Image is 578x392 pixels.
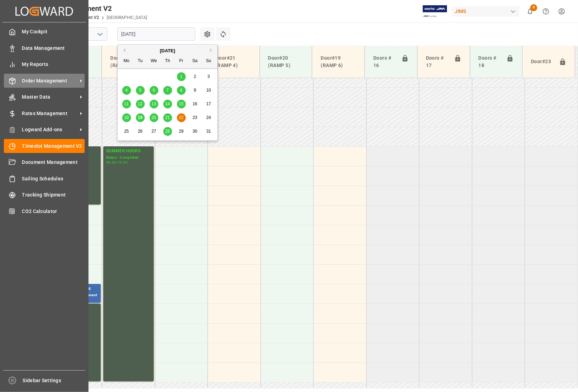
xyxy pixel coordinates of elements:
[150,113,158,122] div: Choose Wednesday, August 20th, 2025
[22,208,85,215] span: CO2 Calculator
[177,57,186,66] div: Fr
[22,28,85,35] span: My Cockpit
[138,115,142,120] span: 19
[423,5,447,18] img: Exertis%20JAM%20-%20Email%20Logo.jpg_1722504956.jpg
[208,74,210,79] span: 3
[206,88,211,93] span: 10
[136,100,145,108] div: Choose Tuesday, August 12th, 2025
[177,72,186,81] div: Choose Friday, August 1st, 2025
[163,127,172,136] div: Choose Thursday, August 28th, 2025
[4,188,85,202] a: Tracking Shipment
[150,100,158,108] div: Choose Wednesday, August 13th, 2025
[204,113,213,122] div: Choose Sunday, August 24th, 2025
[528,55,556,68] div: Door#23
[194,88,196,93] span: 9
[204,86,213,95] div: Choose Sunday, August 10th, 2025
[120,70,216,138] div: month 2025-08
[204,72,213,81] div: Choose Sunday, August 3rd, 2025
[22,159,85,166] span: Document Management
[151,129,156,134] span: 27
[106,155,151,161] div: Status - Completed
[177,113,186,122] div: Choose Friday, August 22nd, 2025
[150,127,158,136] div: Choose Wednesday, August 27th, 2025
[180,88,183,93] span: 8
[165,115,170,120] span: 21
[22,142,85,150] span: Timeslot Management V2
[191,100,199,108] div: Choose Saturday, August 16th, 2025
[4,172,85,185] a: Sailing Schedules
[179,101,183,106] span: 15
[192,101,197,106] span: 16
[204,100,213,108] div: Choose Sunday, August 17th, 2025
[124,101,129,106] span: 11
[22,126,78,133] span: Logward Add-ons
[150,86,158,95] div: Choose Wednesday, August 6th, 2025
[165,129,170,134] span: 28
[210,48,214,52] button: Next Month
[22,93,78,101] span: Master Data
[122,100,131,108] div: Choose Monday, August 11th, 2025
[31,3,147,14] div: Timeslot Management V2
[22,77,78,85] span: Order Management
[122,127,131,136] div: Choose Monday, August 25th, 2025
[138,129,142,134] span: 26
[139,88,142,93] span: 5
[136,127,145,136] div: Choose Tuesday, August 26th, 2025
[163,113,172,122] div: Choose Thursday, August 21st, 2025
[206,101,211,106] span: 17
[122,113,131,122] div: Choose Monday, August 18th, 2025
[4,25,85,39] a: My Cockpit
[204,127,213,136] div: Choose Sunday, August 31st, 2025
[204,57,213,66] div: Su
[370,52,399,72] div: Doors # 16
[191,127,199,136] div: Choose Saturday, August 30th, 2025
[106,161,116,164] div: 06:00
[23,377,86,384] span: Sidebar Settings
[530,4,537,11] span: 8
[192,115,197,120] span: 23
[522,4,538,19] button: show 8 new notifications
[22,61,85,68] span: My Reports
[4,155,85,169] a: Document Management
[163,100,172,108] div: Choose Thursday, August 14th, 2025
[4,139,85,153] a: Timeslot Management V2
[165,101,170,106] span: 14
[4,41,85,55] a: Data Management
[538,4,554,19] button: Help Center
[151,101,156,106] span: 13
[122,86,131,95] div: Choose Monday, August 4th, 2025
[191,72,199,81] div: Choose Saturday, August 2nd, 2025
[136,57,145,66] div: Tu
[476,52,504,72] div: Doors # 18
[22,191,85,199] span: Tracking Shipment
[22,175,85,182] span: Sailing Schedules
[163,57,172,66] div: Th
[107,52,149,72] div: Door#24 (RAMP 2)
[153,88,155,93] span: 6
[121,48,125,52] button: Previous Month
[117,161,127,164] div: 12:00
[213,52,254,72] div: Door#21 (RAMP 4)
[206,129,211,134] span: 31
[265,52,307,72] div: Door#20 (RAMP 5)
[191,113,199,122] div: Choose Saturday, August 23rd, 2025
[136,86,145,95] div: Choose Tuesday, August 5th, 2025
[191,57,199,66] div: Sa
[117,27,195,41] input: DD-MM-YYYY
[452,6,519,16] div: JIMS
[116,161,117,164] div: -
[22,45,85,52] span: Data Management
[192,129,197,134] span: 30
[163,86,172,95] div: Choose Thursday, August 7th, 2025
[179,115,183,120] span: 22
[118,47,217,54] div: [DATE]
[452,5,522,18] button: JIMS
[4,204,85,218] a: CO2 Calculator
[177,100,186,108] div: Choose Friday, August 15th, 2025
[318,52,359,72] div: Door#19 (RAMP 6)
[138,101,142,106] span: 12
[423,52,451,72] div: Doors # 17
[177,127,186,136] div: Choose Friday, August 29th, 2025
[180,74,183,79] span: 1
[125,88,128,93] span: 4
